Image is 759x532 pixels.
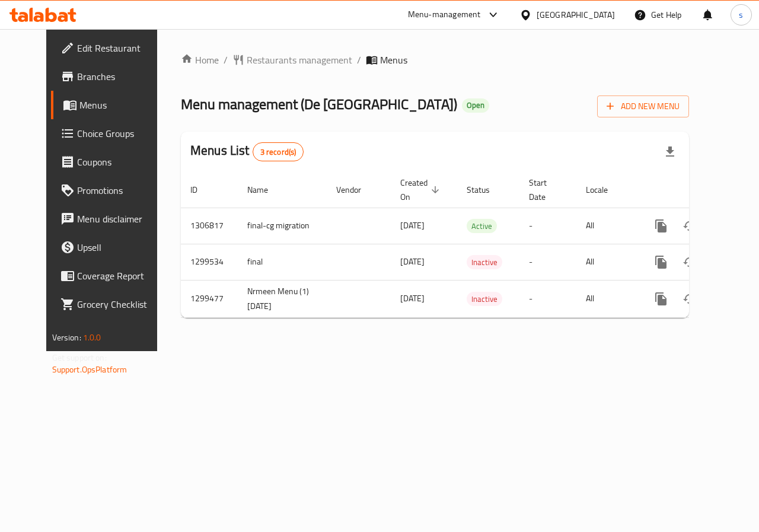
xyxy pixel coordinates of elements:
[181,280,238,317] td: 1299477
[52,330,81,345] span: Version:
[77,126,164,141] span: Choice Groups
[400,254,425,269] span: [DATE]
[238,208,327,244] td: final-cg migration
[51,34,173,62] a: Edit Restaurant
[77,240,164,254] span: Upsell
[238,244,327,280] td: final
[408,8,481,22] div: Menu-management
[52,362,127,377] a: Support.OpsPlatform
[77,269,164,283] span: Coverage Report
[181,244,238,280] td: 1299534
[247,183,283,197] span: Name
[400,176,443,204] span: Created On
[51,176,173,205] a: Promotions
[51,290,173,318] a: Grocery Checklist
[77,69,164,84] span: Branches
[597,95,689,117] button: Add New Menu
[51,62,173,91] a: Branches
[336,183,377,197] span: Vendor
[647,248,675,276] button: more
[400,291,425,306] span: [DATE]
[647,212,675,240] button: more
[462,98,489,113] div: Open
[181,53,689,67] nav: breadcrumb
[357,53,361,67] li: /
[181,53,219,67] a: Home
[467,183,505,197] span: Status
[253,146,304,158] span: 3 record(s)
[51,119,173,148] a: Choice Groups
[77,183,164,197] span: Promotions
[675,212,704,240] button: Change Status
[519,208,576,244] td: -
[519,280,576,317] td: -
[467,256,502,269] span: Inactive
[739,8,743,21] span: s
[79,98,164,112] span: Menus
[607,99,680,114] span: Add New Menu
[675,248,704,276] button: Change Status
[529,176,562,204] span: Start Date
[181,91,457,117] span: Menu management ( De [GEOGRAPHIC_DATA] )
[576,208,637,244] td: All
[380,53,407,67] span: Menus
[467,255,502,269] div: Inactive
[467,219,497,233] span: Active
[576,280,637,317] td: All
[77,297,164,311] span: Grocery Checklist
[247,53,352,67] span: Restaurants management
[656,138,684,166] div: Export file
[576,244,637,280] td: All
[52,350,107,365] span: Get support on:
[675,285,704,313] button: Change Status
[462,100,489,110] span: Open
[467,292,502,306] span: Inactive
[400,218,425,233] span: [DATE]
[77,212,164,226] span: Menu disclaimer
[181,208,238,244] td: 1306817
[51,148,173,176] a: Coupons
[190,142,304,161] h2: Menus List
[647,285,675,313] button: more
[467,292,502,306] div: Inactive
[83,330,101,345] span: 1.0.0
[519,244,576,280] td: -
[51,91,173,119] a: Menus
[238,280,327,317] td: Nrmeen Menu (1) [DATE]
[253,142,304,161] div: Total records count
[51,205,173,233] a: Menu disclaimer
[224,53,228,67] li: /
[467,219,497,233] div: Active
[77,155,164,169] span: Coupons
[77,41,164,55] span: Edit Restaurant
[232,53,352,67] a: Restaurants management
[51,262,173,290] a: Coverage Report
[537,8,615,21] div: [GEOGRAPHIC_DATA]
[51,233,173,262] a: Upsell
[586,183,623,197] span: Locale
[190,183,213,197] span: ID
